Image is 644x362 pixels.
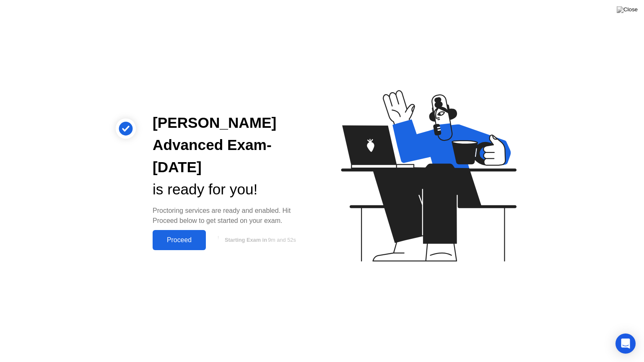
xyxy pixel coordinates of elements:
img: Close [617,6,638,13]
span: 9m and 52s [268,237,296,243]
div: is ready for you! [153,178,309,201]
div: [PERSON_NAME] Advanced Exam- [DATE] [153,112,309,178]
button: Starting Exam in9m and 52s [210,232,309,248]
div: Proctoring services are ready and enabled. Hit Proceed below to get started on your exam. [153,206,309,226]
button: Proceed [153,230,206,250]
div: Proceed [155,236,203,244]
div: Open Intercom Messenger [615,334,636,354]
